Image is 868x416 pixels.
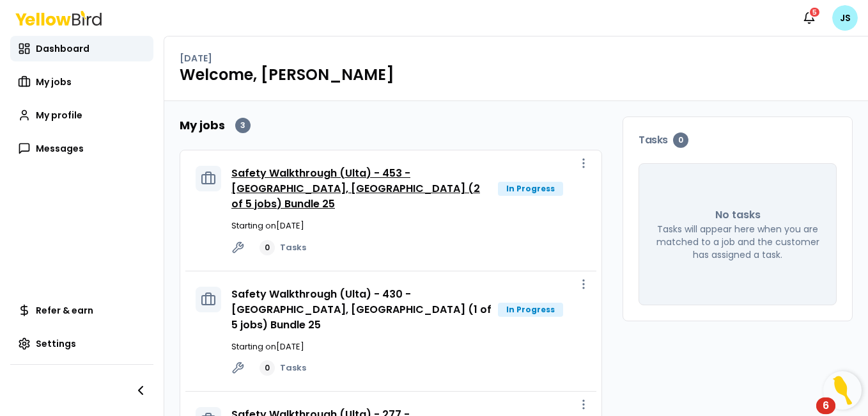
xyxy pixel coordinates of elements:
p: [DATE] [180,52,212,65]
h1: Welcome, [PERSON_NAME] [180,65,853,85]
span: JS [832,5,858,31]
span: My jobs [36,76,72,88]
a: Safety Walkthrough (Ulta) - 453 - [GEOGRAPHIC_DATA], [GEOGRAPHIC_DATA] (2 of 5 jobs) Bundle 25 [231,166,480,211]
div: In Progress [498,182,563,196]
span: Refer & earn [36,304,93,317]
a: My jobs [10,69,153,95]
a: Messages [10,136,153,161]
div: 0 [260,360,275,376]
div: 0 [260,240,275,255]
button: Open Resource Center, 6 new notifications [823,371,862,410]
h3: Tasks [639,132,837,148]
a: Safety Walkthrough (Ulta) - 430 - [GEOGRAPHIC_DATA], [GEOGRAPHIC_DATA] (1 of 5 jobs) Bundle 25 [231,287,492,332]
a: 0Tasks [260,240,306,255]
a: Refer & earn [10,298,153,323]
p: Starting on [DATE] [231,220,586,232]
button: 5 [796,5,822,31]
span: Messages [36,142,84,155]
a: 0Tasks [260,360,306,376]
div: In Progress [498,303,563,317]
span: Dashboard [36,42,89,55]
div: 0 [673,132,688,148]
div: 3 [235,118,251,133]
a: Settings [10,331,153,356]
p: Tasks will appear here when you are matched to a job and the customer has assigned a task. [655,223,821,261]
p: Starting on [DATE] [231,340,586,353]
span: My profile [36,109,82,122]
a: My profile [10,102,153,128]
h2: My jobs [180,116,225,134]
p: No tasks [715,207,761,223]
a: Dashboard [10,36,153,61]
div: 5 [809,6,821,18]
span: Settings [36,337,76,350]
